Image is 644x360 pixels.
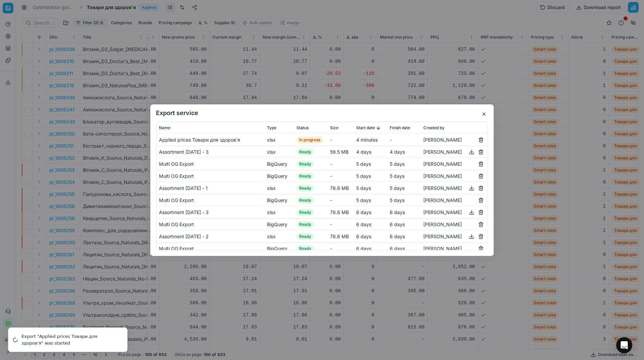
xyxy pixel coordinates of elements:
span: Type [267,125,276,130]
div: Assortment [DATE] - 1 [159,185,262,191]
div: Assortment [DATE] - 2 [159,233,262,240]
div: BigQuery [267,221,291,227]
span: Ready [297,185,314,192]
span: 5 days [356,197,371,203]
div: BigQuery [267,197,291,203]
div: BigQuery [267,172,291,179]
span: 6 days [356,221,371,227]
div: [PERSON_NAME] [423,184,485,192]
div: Multi OG Export [159,197,262,203]
div: [PERSON_NAME] [423,136,485,144]
span: Start date [356,125,375,130]
span: 5 days [356,173,371,178]
div: xlsx [267,209,291,215]
div: Applied prices Товари для здоров'я [159,136,262,143]
div: Multi OG Export [159,172,262,179]
div: 78.8 MB [330,185,351,191]
span: Finish date [390,125,410,130]
div: [PERSON_NAME] [423,160,485,168]
span: Size [330,125,338,130]
div: BigQuery [267,245,291,252]
span: Created by [423,125,444,130]
span: 4 days [390,149,405,154]
span: Ready [297,245,314,252]
span: 5 days [390,161,405,166]
div: [PERSON_NAME] [423,148,485,156]
div: 78.8 MB [330,233,351,240]
span: 6 days [356,245,371,251]
div: [PERSON_NAME] [423,244,485,252]
span: Ready [297,173,314,179]
span: 6 days [390,233,405,239]
span: Ready [297,233,314,240]
h2: Export service [156,110,488,116]
span: 6 days [356,233,371,239]
span: 5 days [356,185,371,191]
div: - [330,136,351,143]
div: Assortment [DATE] - 3 [159,209,262,215]
div: [PERSON_NAME] [423,208,485,216]
div: 59.5 MB [330,148,351,155]
span: Ready [297,209,314,216]
div: [PERSON_NAME] [423,196,485,204]
div: 78.8 MB [330,209,351,215]
div: [PERSON_NAME] [423,172,485,180]
span: 4 minutes [356,137,378,142]
div: [PERSON_NAME] [423,220,485,228]
div: - [330,197,351,203]
span: 6 days [390,245,405,251]
span: Ready [297,221,314,228]
span: 4 days [356,149,371,154]
div: Multi OG Export [159,160,262,167]
td: - [387,134,421,146]
div: [PERSON_NAME] [423,232,485,240]
div: - [330,160,351,167]
div: xlsx [267,185,291,191]
div: - [330,245,351,252]
span: 5 days [390,197,405,203]
div: Assortment [DATE] - 3 [159,148,262,155]
span: 5 days [390,185,405,191]
div: xlsx [267,136,291,143]
div: BigQuery [267,160,291,167]
span: 6 days [390,209,405,215]
div: - [330,172,351,179]
div: Multi OG Export [159,245,262,252]
div: xlsx [267,148,291,155]
button: Sorted by Start date descending [375,124,382,131]
div: Multi OG Export [159,221,262,227]
div: xlsx [267,233,291,240]
span: Ready [297,149,314,155]
span: 5 days [390,173,405,178]
span: Name [159,125,170,130]
span: Status [297,125,309,130]
span: 6 days [390,221,405,227]
span: Ready [297,197,314,204]
span: 6 days [356,209,371,215]
span: Ready [297,161,314,167]
span: 5 days [356,161,371,166]
div: - [330,221,351,227]
span: In progress [297,137,323,143]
